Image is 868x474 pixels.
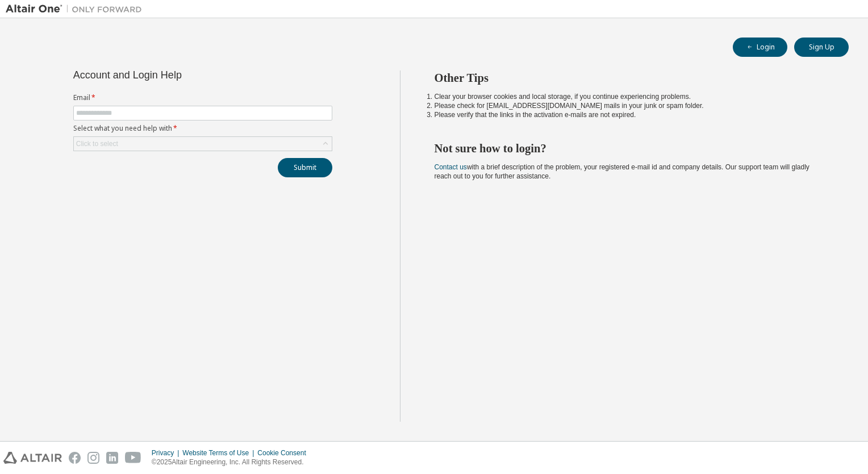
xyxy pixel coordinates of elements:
[435,163,809,180] span: with a brief description of the problem, your registered e-mail id and company details. Our suppo...
[74,137,332,151] div: Click to select
[733,38,787,57] button: Login
[6,3,148,15] img: Altair One
[435,141,829,156] h2: Not sure how to login?
[87,452,99,464] img: instagram.svg
[73,93,332,102] label: Email
[435,163,467,171] a: Contact us
[73,124,332,133] label: Select what you need help with
[125,452,141,464] img: youtube.svg
[435,101,829,110] li: Please check for [EMAIL_ADDRESS][DOMAIN_NAME] mails in your junk or spam folder.
[152,458,313,467] p: © 2025 Altair Engineering, Inc. All Rights Reserved.
[257,448,312,458] div: Cookie Consent
[435,70,829,85] h2: Other Tips
[3,452,62,464] img: altair_logo.svg
[106,452,118,464] img: linkedin.svg
[435,110,829,119] li: Please verify that the links in the activation e-mails are not expired.
[435,92,829,101] li: Clear your browser cookies and local storage, if you continue experiencing problems.
[278,158,332,177] button: Submit
[152,448,182,458] div: Privacy
[73,70,281,80] div: Account and Login Help
[69,452,81,464] img: facebook.svg
[182,448,257,458] div: Website Terms of Use
[76,139,118,148] div: Click to select
[794,38,849,57] button: Sign Up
